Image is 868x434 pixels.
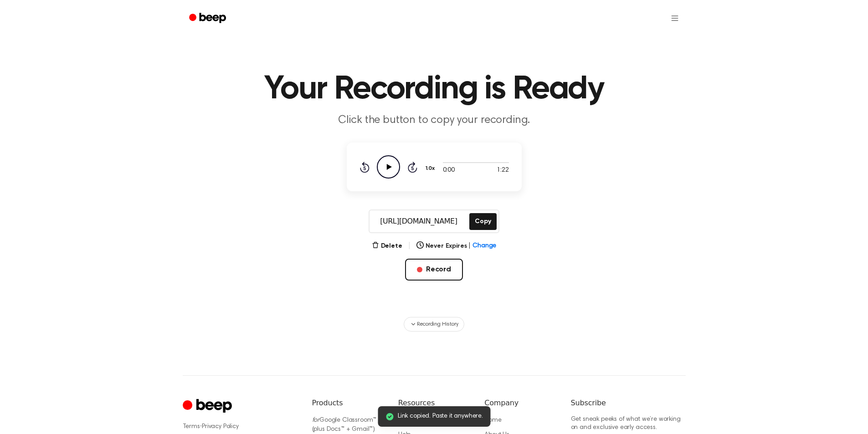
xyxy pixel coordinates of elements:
[259,113,609,128] p: Click the button to copy your recording.
[372,241,402,251] button: Delete
[416,241,497,251] button: Never Expires|Change
[484,398,556,408] h6: Company
[312,417,377,433] a: forGoogle Classroom™ (plus Docs™ + Gmail™)
[484,417,501,424] a: Home
[571,398,686,408] h6: Subscribe
[405,259,463,281] button: Record
[443,166,455,175] span: 0:00
[312,417,320,424] i: for
[183,398,234,415] a: Cruip
[425,161,438,176] button: 1.0x
[571,416,686,432] p: Get sneak peeks of what we’re working on and exclusive early access.
[398,398,470,408] h6: Resources
[183,424,200,430] a: Terms
[468,241,471,251] span: |
[497,166,508,175] span: 1:22
[417,320,458,328] span: Recording History
[202,424,239,430] a: Privacy Policy
[473,241,496,251] span: Change
[664,7,686,29] button: Open menu
[404,317,464,332] button: Recording History
[469,213,496,230] button: Copy
[312,398,384,408] h6: Products
[201,73,668,106] h1: Your Recording is Ready
[408,240,411,251] span: |
[183,10,234,27] a: Beep
[183,422,298,431] div: ·
[398,412,483,421] span: Link copied. Paste it anywhere.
